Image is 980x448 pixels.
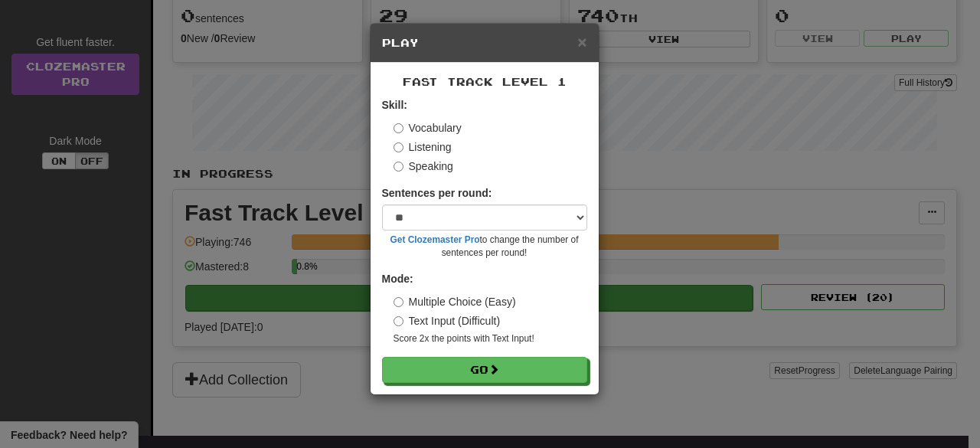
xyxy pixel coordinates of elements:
[382,357,587,383] button: Go
[382,185,492,201] label: Sentences per round:
[382,273,413,285] strong: Mode:
[394,313,501,329] label: Text Input (Difficult)
[394,294,516,309] label: Multiple Choice (Easy)
[394,297,403,307] input: Multiple Choice (Easy)
[394,142,403,152] input: Listening
[394,159,453,174] label: Speaking
[390,234,480,245] a: Get Clozemaster Pro
[394,316,403,326] input: Text Input (Difficult)
[394,139,452,155] label: Listening
[394,162,403,172] input: Speaking
[382,99,407,111] strong: Skill:
[382,35,587,51] h5: Play
[403,75,567,88] span: Fast Track Level 1
[394,123,403,133] input: Vocabulary
[577,33,586,51] span: ×
[577,34,586,50] button: Close
[394,332,587,345] small: Score 2x the points with Text Input !
[382,234,587,260] small: to change the number of sentences per round!
[394,120,462,136] label: Vocabulary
